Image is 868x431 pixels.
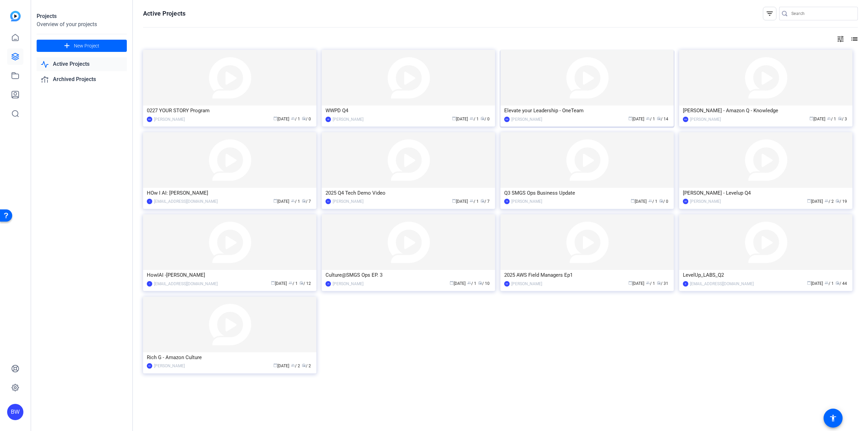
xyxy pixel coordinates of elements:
[690,280,754,287] div: [EMAIL_ADDRESS][DOMAIN_NAME]
[838,116,842,120] span: radio
[646,117,655,121] span: / 1
[302,363,306,367] span: radio
[504,188,670,198] div: Q3 SMGS Ops Business Update
[37,40,127,52] button: New Project
[807,281,823,286] span: [DATE]
[646,281,650,285] span: group
[825,281,834,286] span: / 1
[825,281,829,285] span: group
[273,363,277,367] span: calendar_today
[683,199,688,204] div: EB
[450,281,466,286] span: [DATE]
[273,117,289,121] span: [DATE]
[470,199,479,204] span: / 1
[825,199,829,203] span: group
[504,105,670,116] div: Elevate your Leadership - OneTeam
[325,270,491,280] div: Culture@SMGS Ops EP. 3
[7,404,23,420] div: BW
[809,116,813,120] span: calendar_today
[154,116,185,123] div: [PERSON_NAME]
[289,281,298,286] span: / 1
[37,57,127,71] a: Active Projects
[470,199,474,203] span: group
[271,281,275,285] span: calendar_today
[154,198,218,205] div: [EMAIL_ADDRESS][DOMAIN_NAME]
[147,281,152,287] div: T
[657,281,668,286] span: / 31
[154,363,185,369] div: [PERSON_NAME]
[147,105,313,116] div: 0227 YOUR STORY Program
[325,188,491,198] div: 2025 Q4 Tech Demo Video
[302,116,306,120] span: radio
[452,117,468,121] span: [DATE]
[659,199,663,203] span: radio
[273,116,277,120] span: calendar_today
[835,199,840,203] span: radio
[829,414,837,422] mat-icon: accessibility
[147,352,313,363] div: Rich G - Amazon Culture
[10,11,21,21] img: blue-gradient.svg
[470,116,474,120] span: group
[683,117,688,122] div: RM
[657,281,661,285] span: radio
[511,280,542,287] div: [PERSON_NAME]
[480,117,490,121] span: / 0
[299,281,303,285] span: radio
[657,117,668,121] span: / 14
[37,12,127,20] div: Projects
[511,198,542,205] div: [PERSON_NAME]
[850,35,858,43] mat-icon: list
[467,281,476,286] span: / 1
[147,188,313,198] div: HOw I AI: [PERSON_NAME]
[333,280,363,287] div: [PERSON_NAME]
[299,281,311,286] span: / 12
[835,281,840,285] span: radio
[480,199,490,204] span: / 7
[302,117,311,121] span: / 0
[683,270,849,280] div: LevelUp_LABS_Q2
[683,105,849,116] div: [PERSON_NAME] - Amazon Q - Knowledge
[690,116,721,123] div: [PERSON_NAME]
[63,42,71,50] mat-icon: add
[504,199,510,204] div: TB
[291,199,300,204] span: / 1
[143,9,185,18] h1: Active Projects
[273,364,289,368] span: [DATE]
[147,199,152,204] div: T
[291,116,295,120] span: group
[807,281,811,285] span: calendar_today
[825,199,834,204] span: / 2
[504,281,510,287] div: KD
[835,281,847,286] span: / 44
[683,188,849,198] div: [PERSON_NAME] - Levelup Q4
[302,364,311,368] span: / 2
[504,270,670,280] div: 2025 AWS Field Managers Ep1
[791,9,852,18] input: Search
[147,363,152,369] div: KD
[827,117,836,121] span: / 1
[478,281,482,285] span: radio
[333,116,363,123] div: [PERSON_NAME]
[333,198,363,205] div: [PERSON_NAME]
[291,199,295,203] span: group
[37,73,127,86] a: Archived Projects
[480,199,485,203] span: radio
[766,9,774,18] mat-icon: filter_list
[511,116,542,123] div: [PERSON_NAME]
[504,117,510,122] div: BW
[291,363,295,367] span: group
[147,117,152,122] div: BW
[628,117,644,121] span: [DATE]
[827,116,831,120] span: group
[809,117,825,121] span: [DATE]
[302,199,306,203] span: radio
[74,42,99,50] span: New Project
[657,116,661,120] span: radio
[807,199,811,203] span: calendar_today
[470,117,479,121] span: / 1
[450,281,454,285] span: calendar_today
[646,116,650,120] span: group
[452,199,456,203] span: calendar_today
[37,20,127,28] div: Overview of your projects
[838,117,847,121] span: / 3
